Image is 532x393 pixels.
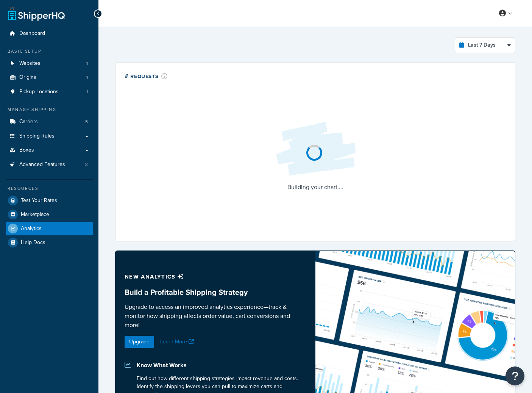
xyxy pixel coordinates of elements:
[19,119,38,125] span: Carriers
[6,158,93,172] a: Advanced Features3
[19,133,55,139] span: Shipping Rules
[86,60,88,67] span: 1
[6,143,93,157] a: Boxes
[160,338,196,346] a: Learn More
[19,89,59,95] span: Pickup Locations
[125,302,306,330] p: Upgrade to access an improved analytics experience—track & monitor how shipping affects order val...
[6,27,93,41] a: Dashboard
[6,185,93,192] div: Resources
[21,211,49,218] span: Marketplace
[86,89,88,95] span: 1
[125,271,306,282] p: New analytics
[125,288,306,296] h3: Build a Profitable Shipping Strategy
[125,336,154,348] a: Upgrade
[19,60,41,67] span: Websites
[270,182,361,193] p: Building your chart....
[6,48,93,55] div: Basic Setup
[6,129,93,143] a: Shipping Rules
[6,56,93,70] li: Websites
[137,360,306,371] p: Know What Works
[6,115,93,129] li: Carriers
[6,208,93,221] a: Marketplace
[6,85,93,99] a: Pickup Locations1
[19,74,36,81] span: Origins
[21,197,57,204] span: Test Your Rates
[6,70,93,85] a: Origins1
[505,366,524,385] button: Open Resource Center
[6,222,93,235] a: Analytics
[6,158,93,172] li: Advanced Features
[19,161,65,168] span: Advanced Features
[6,70,93,85] li: Origins
[125,72,168,80] div: # Requests
[6,85,93,99] li: Pickup Locations
[6,194,93,207] a: Test Your Rates
[270,116,361,182] img: Loading...
[19,30,45,37] span: Dashboard
[21,240,45,246] span: Help Docs
[86,74,88,81] span: 1
[85,161,88,168] span: 3
[19,147,34,153] span: Boxes
[6,236,93,249] a: Help Docs
[6,115,93,129] a: Carriers5
[6,106,93,113] div: Manage Shipping
[21,225,42,232] span: Analytics
[6,56,93,70] a: Websites1
[85,119,88,125] span: 5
